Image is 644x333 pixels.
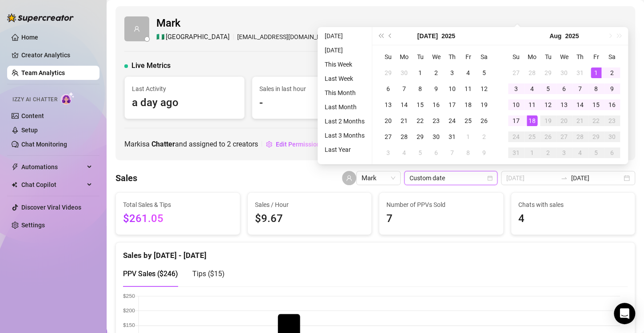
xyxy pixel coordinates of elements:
div: 4 [399,147,409,158]
td: 2025-08-09 [604,81,620,97]
span: Chats with sales [518,200,628,210]
td: 2025-08-02 [604,65,620,81]
div: 27 [559,131,569,142]
td: 2025-08-01 [460,129,476,145]
div: 12 [479,83,489,94]
td: 2025-08-11 [524,97,540,113]
div: 1 [591,67,601,78]
div: 6 [383,83,394,94]
div: 17 [447,99,457,110]
td: 2025-08-28 [572,129,588,145]
div: 10 [447,83,457,94]
div: 2 [479,131,489,142]
td: 2025-08-08 [588,81,604,97]
li: This Month [321,87,368,98]
td: 2025-09-05 [588,145,604,161]
span: Tips ( $15 ) [192,270,225,278]
button: Last year (Control + left) [376,27,386,45]
td: 2025-08-08 [460,145,476,161]
button: Choose a month [417,27,437,45]
div: 25 [527,131,537,142]
div: 24 [447,115,457,126]
div: 14 [575,99,585,110]
div: 11 [527,99,537,110]
td: 2025-07-27 [380,129,396,145]
li: Last 3 Months [321,130,368,141]
span: Mark is a and assigned to creators [124,139,258,150]
td: 2025-07-24 [444,113,460,129]
td: 2025-08-05 [412,145,428,161]
div: 8 [591,83,601,94]
span: user [346,175,352,181]
a: Discover Viral Videos [21,204,81,211]
td: 2025-07-05 [476,65,492,81]
td: 2025-08-24 [508,129,524,145]
td: 2025-07-15 [412,97,428,113]
div: 20 [559,115,569,126]
td: 2025-07-19 [476,97,492,113]
span: Automations [21,160,84,174]
td: 2025-07-30 [556,65,572,81]
div: Open Intercom Messenger [614,303,635,324]
li: This Week [321,59,368,70]
td: 2025-08-04 [396,145,412,161]
button: Choose a year [565,27,579,45]
div: 30 [559,67,569,78]
span: Custom date [409,171,492,185]
td: 2025-08-06 [556,81,572,97]
td: 2025-07-04 [460,65,476,81]
div: 9 [607,83,617,94]
td: 2025-07-25 [460,113,476,129]
td: 2025-08-15 [588,97,604,113]
div: 5 [591,147,601,158]
th: Tu [540,49,556,65]
div: 23 [431,115,441,126]
td: 2025-08-13 [556,97,572,113]
div: 30 [431,131,441,142]
div: 6 [607,147,617,158]
div: 1 [527,147,537,158]
li: [DATE] [321,31,368,41]
div: 6 [559,83,569,94]
div: 28 [575,131,585,142]
td: 2025-08-04 [524,81,540,97]
div: 23 [607,115,617,126]
td: 2025-07-14 [396,97,412,113]
td: 2025-07-28 [396,129,412,145]
input: Start date [506,173,557,183]
div: 15 [415,99,425,110]
div: 1 [415,67,425,78]
td: 2025-08-12 [540,97,556,113]
td: 2025-09-02 [540,145,556,161]
span: Last Activity [132,84,237,94]
td: 2025-07-11 [460,81,476,97]
span: [GEOGRAPHIC_DATA] [166,32,230,43]
td: 2025-08-05 [540,81,556,97]
span: swap-right [561,174,568,182]
li: Last Month [321,102,368,112]
td: 2025-07-07 [396,81,412,97]
td: 2025-08-29 [588,129,604,145]
button: Edit Permissions [266,137,324,151]
div: 29 [383,67,394,78]
td: 2025-07-21 [396,113,412,129]
h4: Sales [115,172,137,184]
div: 22 [591,115,601,126]
td: 2025-07-01 [412,65,428,81]
span: $9.67 [255,210,365,227]
td: 2025-07-16 [428,97,444,113]
img: AI Chatter [61,92,75,105]
div: 29 [591,131,601,142]
div: 17 [511,115,521,126]
td: 2025-08-22 [588,113,604,129]
td: 2025-07-12 [476,81,492,97]
div: 7 [399,83,409,94]
a: Creator Analytics [21,48,92,62]
th: Fr [460,49,476,65]
td: 2025-08-03 [508,81,524,97]
td: 2025-09-03 [556,145,572,161]
td: 2025-08-19 [540,113,556,129]
div: 3 [511,83,521,94]
span: Chat Copilot [21,178,84,192]
div: 5 [415,147,425,158]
